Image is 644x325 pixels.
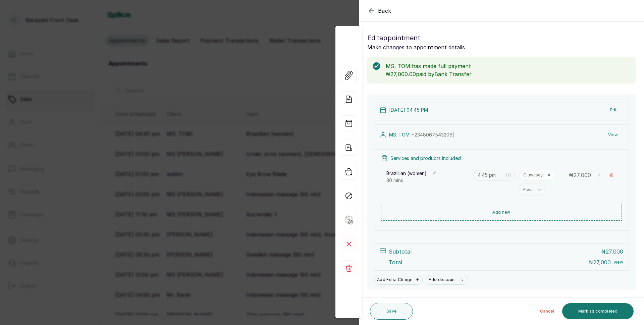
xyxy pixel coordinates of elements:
button: Add new [381,204,622,221]
button: Mark as completed [562,303,634,319]
p: ₦ [589,258,611,266]
button: View [603,129,623,141]
p: ₦27,000.00 paid by Bank Transfer [386,70,630,78]
p: MS. TOMI · [389,131,454,138]
span: Edit appointment [367,33,420,43]
button: Edit [605,104,623,116]
p: Services and products included [390,155,461,162]
span: 27,000 [593,259,611,266]
span: 27,000 [606,248,623,255]
p: ₦ [601,248,623,256]
button: Add discount [426,275,469,285]
span: Back [378,7,391,15]
p: [DATE] 04:45 PM [389,107,428,113]
p: Make changes to appointment details [367,43,636,51]
button: Add Extra Charge [374,275,423,285]
p: Subtotal [389,248,412,256]
span: +234 8067543206 | [412,132,454,138]
button: Cancel [535,303,559,319]
button: Save [370,303,413,320]
p: Oluwaseyi [523,172,544,178]
p: Total [389,258,402,266]
button: Back [367,7,391,15]
button: View [613,260,623,265]
span: 27,000 [574,172,591,178]
input: Select time [478,171,505,179]
p: MS. TOMI has made full payment [386,62,630,70]
p: 30 mins [386,177,470,184]
p: ₦ [569,171,591,179]
p: Brazillian (women) [386,170,427,177]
